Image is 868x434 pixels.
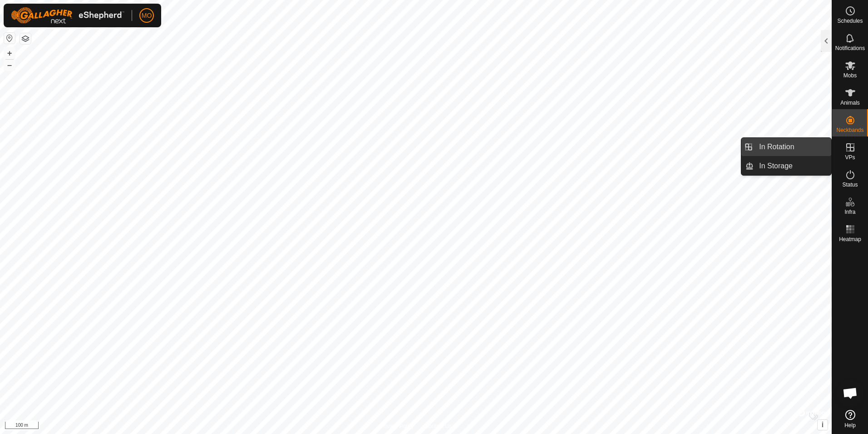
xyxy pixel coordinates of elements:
[11,7,124,24] img: Gallagher Logo
[839,237,861,242] span: Heatmap
[840,100,860,106] span: Animals
[741,138,831,156] li: In Rotation
[4,33,15,44] button: Reset Map
[844,423,856,428] span: Help
[4,60,15,71] button: –
[837,379,864,407] a: Open chat
[380,422,414,430] a: Privacy Policy
[844,209,855,215] span: Infra
[836,127,863,133] span: Neckbands
[754,157,831,175] a: In Storage
[741,157,831,175] li: In Storage
[842,182,858,187] span: Status
[759,161,793,172] span: In Storage
[845,155,855,160] span: VPs
[425,422,452,430] a: Contact Us
[832,406,868,432] a: Help
[835,45,865,51] span: Notifications
[142,11,152,20] span: MO
[759,141,794,152] span: In Rotation
[20,33,31,44] button: Map Layers
[837,18,863,24] span: Schedules
[754,138,831,156] a: In Rotation
[4,48,15,59] button: +
[818,420,828,430] button: i
[843,73,857,78] span: Mobs
[822,421,824,429] span: i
